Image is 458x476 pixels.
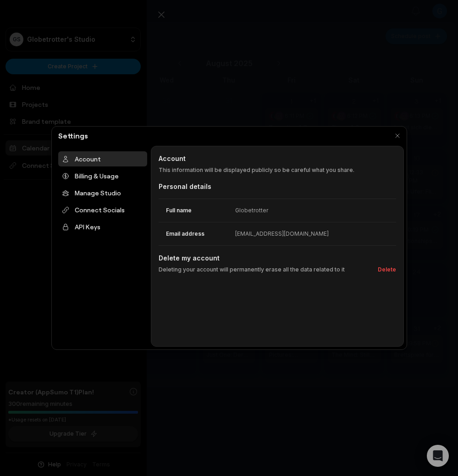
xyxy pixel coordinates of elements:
[159,253,396,263] h2: Delete my account
[159,206,235,215] dt: Full name
[235,206,268,215] div: Globetrotter
[159,166,396,174] p: This information will be displayed publicly so be careful what you share.
[159,182,396,191] div: Personal details
[58,185,147,200] div: Manage Studio
[58,151,147,166] div: Account
[159,266,345,274] p: Deleting your account will permanently erase all the data related to it
[374,266,396,274] button: Delete
[58,202,147,217] div: Connect Socials
[159,154,396,163] h2: Account
[235,230,329,238] div: [EMAIL_ADDRESS][DOMAIN_NAME]
[58,168,147,183] div: Billing & Usage
[159,230,235,238] dt: Email address
[55,130,92,141] h2: Settings
[58,219,147,234] div: API Keys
